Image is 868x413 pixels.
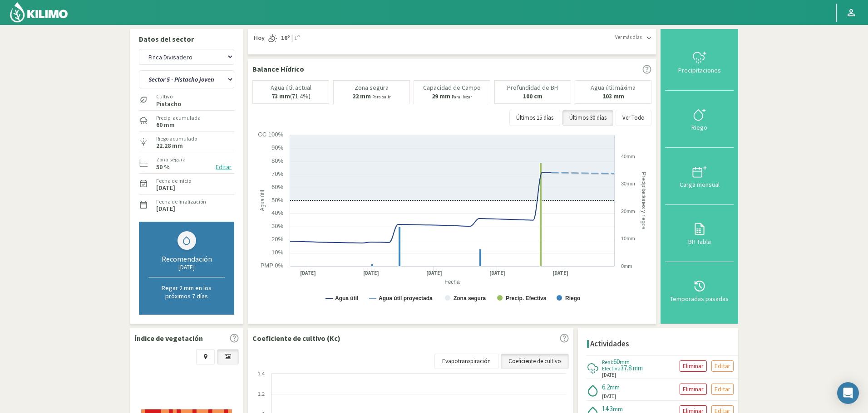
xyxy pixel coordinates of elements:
[271,157,283,164] text: 80%
[509,110,560,126] button: Últimos 15 días
[156,185,175,191] label: [DATE]
[139,34,234,44] p: Datos del sector
[271,84,311,91] p: Agua útil actual
[258,391,265,397] text: 1.2
[711,384,734,395] button: Editar
[300,270,316,277] text: [DATE]
[715,384,730,394] p: Editar
[602,383,610,391] span: 6.2
[590,340,629,348] h4: Actividades
[665,91,734,148] button: Riego
[562,110,613,126] button: Últimos 30 días
[434,354,498,369] a: Evapotranspiración
[252,333,340,344] p: Coeficiente de cultivo (Kc)
[613,357,620,366] span: 60
[665,34,734,91] button: Precipitaciones
[252,34,265,43] span: Hoy
[9,1,69,23] img: Kilimo
[291,34,293,43] span: |
[668,238,731,245] div: BH Tabla
[271,209,283,216] text: 40%
[621,236,635,241] text: 10mm
[602,404,613,413] span: 14.3
[489,270,505,277] text: [DATE]
[454,295,486,301] text: Zona segura
[271,197,283,204] text: 50%
[271,249,283,256] text: 10%
[148,263,225,271] div: [DATE]
[591,84,636,91] p: Agua útil máxima
[156,114,201,122] label: Precip. acumulada
[615,34,642,41] span: Ver más días
[271,170,283,177] text: 70%
[711,360,734,372] button: Editar
[602,365,621,372] span: Efectiva
[156,206,175,212] label: [DATE]
[680,360,707,372] button: Eliminar
[507,84,558,91] p: Profundidad de BH
[602,371,616,379] span: [DATE]
[355,84,389,91] p: Zona segura
[602,92,624,100] b: 103 mm
[621,364,643,372] span: 37.8 mm
[668,124,731,131] div: Riego
[213,162,234,172] button: Editar
[271,184,283,190] text: 60%
[252,63,304,74] p: Balance Hídrico
[426,270,442,277] text: [DATE]
[352,92,371,100] b: 22 mm
[156,164,170,170] label: 50 %
[372,94,391,100] small: Para salir
[423,84,481,91] p: Capacidad de Campo
[271,93,311,100] p: (71.4%)
[552,270,568,277] text: [DATE]
[259,190,266,211] text: Agua útil
[261,262,284,269] text: PMP 0%
[335,295,358,301] text: Agua útil
[156,198,206,206] label: Fecha de finalización
[641,172,647,229] text: Precipitaciones y riegos
[665,148,734,205] button: Carga mensual
[613,405,623,413] span: mm
[156,135,197,143] label: Riego acumulado
[602,393,616,400] span: [DATE]
[281,34,290,42] strong: 16º
[363,270,379,277] text: [DATE]
[620,358,630,366] span: mm
[665,262,734,319] button: Temporadas pasadas
[271,223,283,229] text: 30%
[148,284,225,300] p: Regar 2 mm en los próximos 7 días
[271,236,283,243] text: 20%
[379,295,433,301] text: Agua útil proyectada
[293,34,300,43] span: 1º
[258,131,283,138] text: CC 100%
[271,92,290,100] b: 73 mm
[837,382,859,404] div: Open Intercom Messenger
[715,361,730,371] p: Editar
[258,371,265,376] text: 1.4
[565,295,580,301] text: Riego
[156,122,175,128] label: 60 mm
[156,143,183,149] label: 22.28 mm
[680,384,707,395] button: Eliminar
[621,181,635,186] text: 30mm
[683,384,704,394] p: Eliminar
[452,94,472,100] small: Para llegar
[523,92,542,100] b: 100 cm
[668,296,731,302] div: Temporadas pasadas
[610,383,620,391] span: mm
[668,67,731,73] div: Precipitaciones
[665,205,734,262] button: BH Tabla
[444,279,460,285] text: Fecha
[156,92,181,101] label: Cultivo
[156,155,186,164] label: Zona segura
[501,354,569,369] a: Coeficiente de cultivo
[621,209,635,214] text: 20mm
[621,154,635,159] text: 40mm
[156,101,181,107] label: Pistacho
[271,144,283,151] text: 90%
[621,263,632,269] text: 0mm
[134,333,203,344] p: Índice de vegetación
[616,110,651,126] button: Ver Todo
[602,359,613,365] span: Real:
